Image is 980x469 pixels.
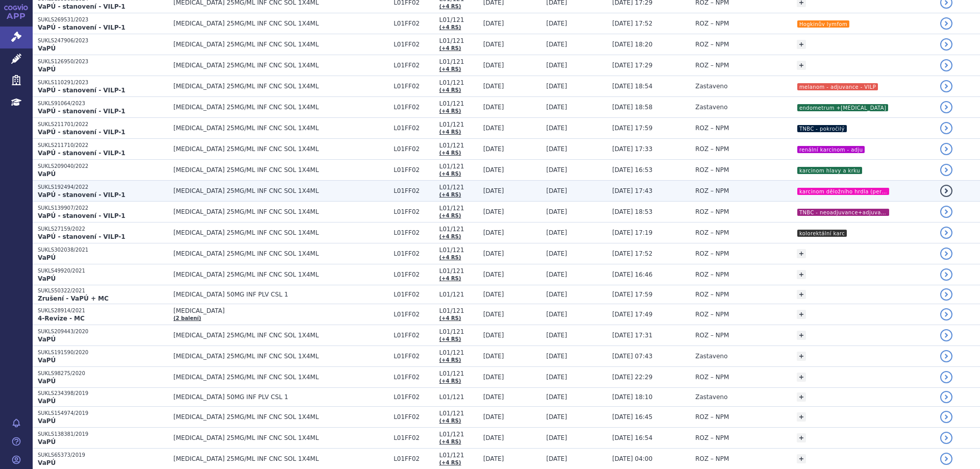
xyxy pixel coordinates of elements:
[940,288,952,301] a: detail
[38,184,168,191] p: SUKLS192494/2022
[439,108,461,114] a: (+4 RS)
[612,229,652,236] span: [DATE] 17:19
[940,17,952,30] a: detail
[174,332,388,339] span: [MEDICAL_DATA] 25MG/ML INF CNC SOL 1X4ML
[546,125,567,132] span: [DATE]
[483,229,504,236] span: [DATE]
[439,370,478,377] span: L01/121
[695,125,729,132] span: ROZ – NPM
[483,455,504,462] span: [DATE]
[797,454,806,463] a: +
[439,45,461,51] a: (+4 RS)
[394,208,434,215] span: L01FF02
[546,332,567,339] span: [DATE]
[38,431,168,438] p: SUKLS138381/2019
[695,166,729,174] span: ROZ – NPM
[394,353,434,360] span: L01FF02
[38,37,168,44] p: SUKLS247906/2023
[174,353,388,360] span: [MEDICAL_DATA] 25MG/ML INF CNC SOL 1X4ML
[546,145,567,153] span: [DATE]
[546,353,567,360] span: [DATE]
[483,434,504,441] span: [DATE]
[394,455,434,462] span: L01FF02
[439,439,461,445] a: (+4 RS)
[483,311,504,318] span: [DATE]
[612,83,652,90] span: [DATE] 18:54
[612,332,652,339] span: [DATE] 17:31
[546,187,567,194] span: [DATE]
[695,332,729,339] span: ROZ – NPM
[483,332,504,339] span: [DATE]
[38,3,126,10] strong: VaPÚ - stanovení - VILP-1
[797,104,888,111] i: endometrum +[MEDICAL_DATA]
[174,20,388,27] span: [MEDICAL_DATA] 25MG/ML INF CNC SOL 1X4ML
[174,315,201,321] a: (2 balení)
[940,432,952,444] a: detail
[940,38,952,51] a: detail
[439,4,461,9] a: (+4 RS)
[797,83,878,90] i: melanom - adjuvance - VILP
[483,187,504,194] span: [DATE]
[439,418,461,424] a: (+4 RS)
[174,41,388,48] span: [MEDICAL_DATA] 25MG/ML INF CNC SOL 1X4ML
[546,20,567,27] span: [DATE]
[394,187,434,194] span: L01FF02
[940,350,952,362] a: detail
[439,226,478,233] span: L01/121
[394,41,434,48] span: L01FF02
[612,187,652,194] span: [DATE] 17:43
[38,170,56,178] strong: VaPÚ
[546,413,567,421] span: [DATE]
[439,349,478,356] span: L01/121
[797,249,806,258] a: +
[38,226,168,233] p: SUKLS27159/2022
[439,452,478,459] span: L01/121
[483,393,504,401] span: [DATE]
[394,374,434,381] span: L01FF02
[439,142,478,149] span: L01/121
[174,229,388,236] span: [MEDICAL_DATA] 25MG/ML INF CNC SOL 1X4ML
[38,212,126,219] strong: VaPÚ - stanovení - VILP-1
[797,412,806,422] a: +
[38,100,168,107] p: SUKLS91064/2023
[174,455,388,462] span: [MEDICAL_DATA] 25MG/ML INF CNC SOL 1X4ML
[174,271,388,278] span: [MEDICAL_DATA] 25MG/ML INF CNC SOL 1X4ML
[394,291,434,298] span: L01FF02
[695,20,729,27] span: ROZ – NPM
[439,66,461,72] a: (+4 RS)
[38,315,85,322] strong: 4-Revize - MC
[695,187,729,194] span: ROZ – NPM
[612,311,652,318] span: [DATE] 17:49
[38,79,168,86] p: SUKLS110291/2023
[174,125,388,132] span: [MEDICAL_DATA] 25MG/ML INF CNC SOL 1X4ML
[695,83,727,90] span: Zastaveno
[797,40,806,49] a: +
[394,83,434,90] span: L01FF02
[38,328,168,335] p: SUKLS209443/2020
[394,104,434,111] span: L01FF02
[38,452,168,459] p: SUKLS65373/2019
[439,150,461,156] a: (+4 RS)
[797,125,847,132] i: TNBC - pokročilý
[940,308,952,320] a: detail
[612,166,652,174] span: [DATE] 16:53
[38,349,168,356] p: SUKLS191590/2020
[439,291,478,298] span: L01/121
[483,208,504,215] span: [DATE]
[546,271,567,278] span: [DATE]
[546,229,567,236] span: [DATE]
[38,121,168,128] p: SUKLS211701/2022
[797,392,806,402] a: +
[38,233,126,240] strong: VaPÚ - stanovení - VILP-1
[38,246,168,254] p: SUKLS302038/2021
[38,390,168,397] p: SUKLS234398/2019
[797,310,806,319] a: +
[695,291,729,298] span: ROZ – NPM
[174,145,388,153] span: [MEDICAL_DATA] 25MG/ML INF CNC SOL 1X4ML
[940,248,952,260] a: detail
[695,145,729,153] span: ROZ – NPM
[38,287,168,294] p: SUKLS50322/2021
[546,104,567,111] span: [DATE]
[797,352,806,361] a: +
[439,378,461,384] a: (+4 RS)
